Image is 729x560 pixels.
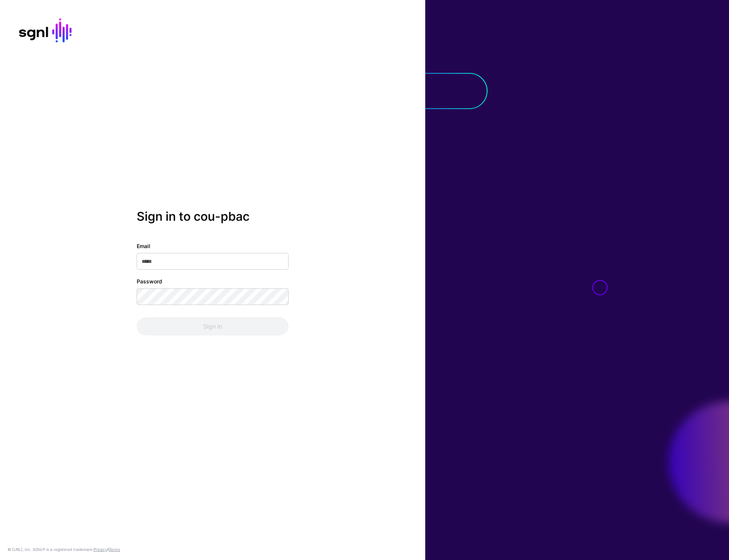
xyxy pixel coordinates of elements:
label: Password [137,277,162,285]
label: Email [137,242,150,250]
h2: Sign in to cou-pbac [137,209,289,224]
div: © [URL], Inc. SGNL® is a registered trademark. & [8,546,120,552]
a: Privacy [93,547,107,552]
a: Terms [109,547,120,552]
